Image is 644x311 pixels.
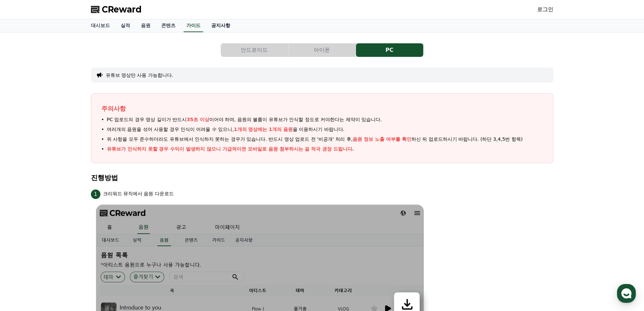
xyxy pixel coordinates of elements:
[91,190,100,199] span: 1
[356,43,423,57] button: PC
[102,4,142,15] span: CReward
[221,43,288,57] button: 안드로이드
[187,117,209,122] span: 35초 이상
[45,215,87,231] a: 대화
[62,225,70,230] span: 대화
[2,215,45,231] a: 홈
[234,127,293,132] span: 1개의 영상에는 1개의 음원
[206,19,236,32] a: 공지사항
[91,4,142,15] a: CReward
[107,136,523,143] span: 위 사항을 모두 준수하더라도 유튜브에서 인식하지 못하는 경우가 있습니다. 반드시 영상 업로드 전 '비공개' 처리 후, 하신 뒤 업로드하시기 바랍니다. (하단 3,4,5번 항목)
[87,215,130,231] a: 설정
[115,19,136,32] a: 실적
[86,19,115,32] a: 대시보드
[136,19,156,32] a: 음원
[101,104,543,113] p: 주의사항
[156,19,181,32] a: 콘텐츠
[353,136,411,142] span: 음원 정보 노출 여부를 확인
[288,43,356,57] button: 아이폰
[106,72,173,79] button: 유튜브 영상만 사용 가능합니다.
[21,225,25,230] span: 홈
[221,43,288,57] a: 안드로이드
[184,19,203,32] a: 가이드
[107,126,345,133] span: 여러개의 음원을 섞어 사용할 경우 인식이 어려울 수 있으니, 을 이용하시기 바랍니다.
[91,174,553,181] h4: 진행방법
[104,225,113,230] span: 설정
[103,190,174,197] p: 크리워드 뮤직에서 음원 다운로드
[356,43,424,57] a: PC
[107,146,354,153] p: 유튜브가 인식하지 못할 경우 수익이 발생하지 않으니 가급적이면 모바일로 음원 첨부하시는 걸 적극 권장 드립니다.
[107,116,382,123] span: PC 업로드의 경우 영상 길이가 반드시 이어야 하며, 음원의 볼륨이 유튜브가 인식할 정도로 커야한다는 제약이 있습니다.
[537,5,553,14] a: 로그인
